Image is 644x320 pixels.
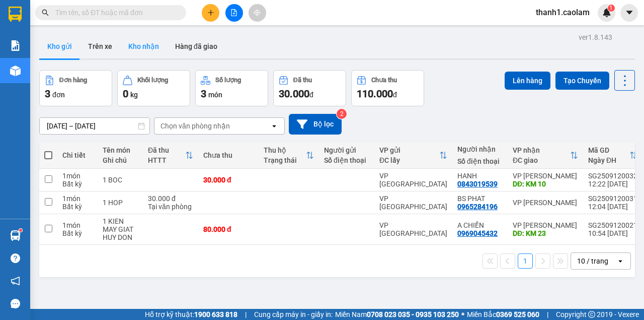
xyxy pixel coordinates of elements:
[137,77,168,84] div: Khối lượng
[270,122,278,130] svg: open
[620,4,638,22] button: caret-down
[203,225,254,233] div: 80.000 đ
[9,7,22,22] img: logo-vxr
[39,34,80,58] button: Kho gửi
[145,309,237,320] span: Hỗ trợ kỹ thuật:
[351,70,424,106] button: Chưa thu110.000đ
[62,172,93,180] div: 1 món
[52,91,65,99] span: đơn
[547,309,548,320] span: |
[148,156,185,164] div: HTTT
[588,311,595,318] span: copyright
[207,9,214,16] span: plus
[273,70,346,106] button: Đã thu30.000đ
[513,156,570,164] div: ĐC giao
[588,180,637,188] div: 12:22 [DATE]
[371,77,397,84] div: Chưa thu
[62,180,93,188] div: Bất kỳ
[259,142,319,169] th: Toggle SortBy
[337,109,347,119] sup: 2
[19,229,22,232] sup: 1
[309,91,313,99] span: đ
[508,142,583,169] th: Toggle SortBy
[467,309,539,320] span: Miền Bắc
[513,172,578,180] div: VP [PERSON_NAME]
[55,7,174,18] input: Tìm tên, số ĐT hoặc mã đơn
[588,156,629,164] div: Ngày ĐH
[194,310,237,318] strong: 1900 633 818
[457,172,503,180] div: HANH
[324,146,369,154] div: Người gửi
[513,180,578,188] div: DĐ: KM 10
[379,172,447,188] div: VP [GEOGRAPHIC_DATA]
[588,146,629,154] div: Mã GD
[62,203,93,211] div: Bất kỳ
[195,70,268,106] button: Số lượng3món
[393,91,397,99] span: đ
[203,176,254,184] div: 30.000 đ
[289,114,342,135] button: Bộ lọc
[518,253,533,269] button: 1
[254,309,333,320] span: Cung cấp máy in - giấy in:
[225,4,243,22] button: file-add
[588,221,637,229] div: SG2509120021
[496,310,539,318] strong: 0369 525 060
[103,176,138,184] div: 1 BOC
[130,91,138,99] span: kg
[42,9,49,16] span: search
[120,34,167,58] button: Kho nhận
[357,88,393,100] span: 110.000
[103,217,138,233] div: 1 KIEN MAY GIAT
[609,5,613,12] span: 1
[379,156,439,164] div: ĐC lấy
[264,156,306,164] div: Trạng thái
[62,195,93,203] div: 1 món
[583,142,642,169] th: Toggle SortBy
[555,72,609,90] button: Tạo Chuyến
[245,309,247,320] span: |
[457,229,498,237] div: 0969045432
[588,203,637,211] div: 12:04 [DATE]
[457,195,503,203] div: BS PHAT
[167,34,225,58] button: Hàng đã giao
[367,310,459,318] strong: 0708 023 035 - 0935 103 250
[579,32,612,43] div: ver 1.8.143
[254,9,261,16] span: aim
[457,221,503,229] div: A CHIẾN
[505,72,550,90] button: Lên hàng
[10,66,21,76] img: warehouse-icon
[62,229,93,237] div: Bất kỳ
[62,151,93,159] div: Chi tiết
[123,88,128,100] span: 0
[40,118,149,134] input: Select a date range.
[457,145,503,153] div: Người nhận
[59,77,87,84] div: Đơn hàng
[45,88,50,100] span: 3
[201,88,206,100] span: 3
[148,203,193,211] div: Tại văn phòng
[143,142,198,169] th: Toggle SortBy
[608,5,615,12] sup: 1
[457,157,503,165] div: Số điện thoại
[80,34,120,58] button: Trên xe
[588,229,637,237] div: 10:54 [DATE]
[293,77,312,84] div: Đã thu
[513,199,578,207] div: VP [PERSON_NAME]
[335,309,459,320] span: Miền Nam
[11,276,20,286] span: notification
[577,256,608,266] div: 10 / trang
[461,312,464,316] span: ⚪️
[215,77,241,84] div: Số lượng
[11,253,20,263] span: question-circle
[374,142,452,169] th: Toggle SortBy
[588,172,637,180] div: SG2509120032
[602,8,611,17] img: icon-new-feature
[324,156,369,164] div: Số điện thoại
[379,146,439,154] div: VP gửi
[148,146,185,154] div: Đã thu
[457,180,498,188] div: 0843019539
[148,195,193,203] div: 30.000 đ
[11,299,20,308] span: message
[513,146,570,154] div: VP nhận
[103,199,138,207] div: 1 HOP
